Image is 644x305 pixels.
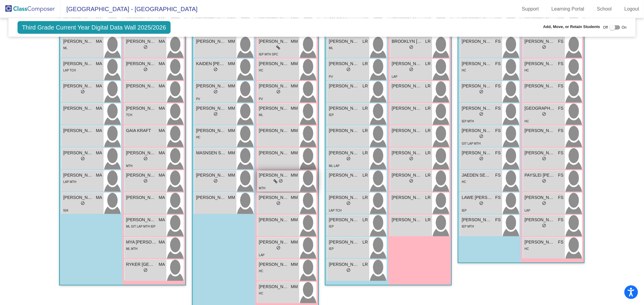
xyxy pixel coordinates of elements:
span: [PERSON_NAME] [126,61,156,67]
span: do_not_disturb_alt [279,179,283,183]
span: MM [228,61,235,67]
span: MA [96,150,102,156]
span: [PERSON_NAME] SAI [PERSON_NAME] [196,105,226,112]
span: FS [558,194,564,201]
span: [PERSON_NAME] [524,127,555,134]
span: [PERSON_NAME] [259,105,289,112]
span: do_not_disturb_alt [409,156,413,161]
span: LAP TCH [63,69,76,72]
span: LAP [524,209,530,212]
span: do_not_disturb_alt [479,201,483,205]
span: [PERSON_NAME] [462,83,492,89]
span: FS [558,239,564,245]
span: [PERSON_NAME] [392,83,422,89]
span: [PERSON_NAME] [PERSON_NAME] [126,105,156,112]
a: Logout [620,4,644,14]
span: do_not_disturb_alt [479,156,483,161]
span: [PERSON_NAME] [PERSON_NAME] [329,150,359,156]
span: MA [96,127,102,134]
span: MM [291,38,298,45]
span: IEP [329,113,334,117]
span: [PERSON_NAME] [462,217,492,223]
span: [PERSON_NAME] [126,194,156,201]
span: KAIDEN [PERSON_NAME] [196,61,226,67]
span: [PERSON_NAME] [329,61,359,67]
span: [PERSON_NAME] [63,172,93,178]
span: [PERSON_NAME] [126,83,156,89]
span: MA [159,83,165,89]
span: MA [159,261,165,268]
span: MTH [126,164,133,168]
span: [PERSON_NAME] [63,83,93,89]
span: do_not_disturb_alt [143,156,148,161]
span: MM [291,105,298,112]
span: ML LAP [329,164,339,168]
span: IEP MTH [462,120,474,123]
span: do_not_disturb_alt [346,156,351,161]
span: [PERSON_NAME] [392,194,422,201]
span: LR [363,38,368,45]
span: [PERSON_NAME] [126,38,156,45]
span: LR [425,127,431,134]
span: [PERSON_NAME] [259,38,289,45]
span: LR [425,150,431,156]
span: [PERSON_NAME] [462,127,492,134]
span: MM [228,127,235,134]
span: MA [159,61,165,67]
span: [PERSON_NAME] [259,261,289,268]
span: FS [558,105,564,112]
span: MYA [PERSON_NAME] [126,239,156,245]
span: LR [425,83,431,89]
span: do_not_disturb_alt [276,246,280,250]
span: LR [363,172,368,178]
span: LR [425,105,431,112]
span: FS [495,38,501,45]
span: do_not_disturb_alt [479,90,483,94]
span: [PERSON_NAME] NULL [259,83,289,89]
span: IEP MTH SPC [259,53,278,56]
span: [PERSON_NAME] [126,150,156,156]
span: MA [96,194,102,201]
span: FS [495,127,501,134]
span: [PERSON_NAME] [392,127,422,134]
span: FS [558,217,564,223]
span: [GEOGRAPHIC_DATA] - [GEOGRAPHIC_DATA] [60,4,197,14]
span: MA [96,61,102,67]
span: [PERSON_NAME] [329,105,359,112]
span: [PERSON_NAME] [329,217,359,223]
span: MM [228,172,235,178]
span: do_not_disturb_alt [143,45,148,49]
span: HC [524,69,529,72]
span: FS [495,217,501,223]
span: LR [425,61,431,67]
span: FS [558,38,564,45]
span: MM [291,61,298,67]
span: [PERSON_NAME] [63,105,93,112]
span: LR [363,127,368,134]
span: MA [159,239,165,245]
span: LR [363,150,368,156]
span: LR [425,38,431,45]
span: do_not_disturb_alt [479,112,483,116]
span: [PERSON_NAME] [329,239,359,245]
span: IEP MTH [462,225,474,228]
span: LR [363,83,368,89]
span: [PERSON_NAME] [196,38,226,45]
span: HC [462,180,466,184]
span: [PERSON_NAME] [392,217,422,223]
span: MM [291,127,298,134]
span: FS [495,194,501,201]
span: FS [495,105,501,112]
span: do_not_disturb_alt [213,112,218,116]
span: HC [259,69,263,72]
span: MM [228,150,235,156]
span: [PERSON_NAME] [329,83,359,89]
span: FS [495,172,501,178]
span: [PERSON_NAME] [524,194,555,201]
span: [PERSON_NAME] [329,194,359,201]
span: [PERSON_NAME] [462,38,492,45]
a: Learning Portal [547,4,589,14]
span: LAP [392,75,397,78]
span: MM [228,38,235,45]
span: do_not_disturb_alt [542,179,546,183]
